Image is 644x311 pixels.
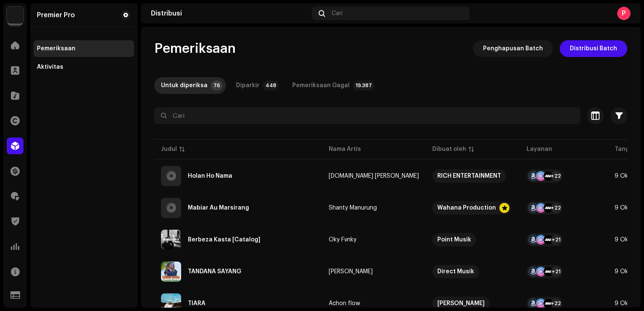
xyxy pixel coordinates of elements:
[161,262,181,282] img: 2f06e811-2096-4c3d-8a52-5ec002f1403c
[161,230,181,250] img: aa52ce31-7e95-492f-af44-d49d15ba018a
[551,298,561,308] div: +22
[161,77,208,94] div: Untuk diperiksa
[329,269,419,275] span: FERONIKA BANGUN
[7,7,23,23] img: 64f15ab7-a28a-4bb5-a164-82594ec98160
[34,59,134,75] re-m-nav-item: Aktivitas
[161,145,177,153] div: Judul
[551,203,561,213] div: +22
[551,235,561,245] div: +21
[432,169,513,183] span: RICH ENTERTAINMENT
[437,265,474,278] div: Direct Musik
[483,40,543,57] span: Penghapusan Batch
[34,40,134,57] re-m-nav-item: Pemeriksaan
[188,269,241,275] div: TANDANA SAYANG
[329,173,419,179] div: [DOMAIN_NAME] [PERSON_NAME]
[432,265,513,278] span: Direct Musik
[211,80,223,91] p-badge: 76
[437,169,501,183] div: RICH ENTERTAINMENT
[151,10,309,17] div: Distribusi
[154,40,236,57] span: Pemeriksaan
[551,171,561,181] div: +22
[292,77,350,94] div: Pemeriksaan Gagal
[437,297,485,310] div: [PERSON_NAME]
[473,40,553,57] button: Penghapusan Batch
[329,269,373,275] div: [PERSON_NAME]
[188,173,232,179] div: Holan Ho Nama
[37,64,63,70] div: Aktivitas
[329,173,419,179] span: dr.Erni Novelia Sinaga
[329,301,419,306] span: Achon flow
[154,107,580,124] input: Cari
[432,145,466,153] div: Dibuat oleh
[560,40,627,57] button: Distribusi Batch
[437,201,496,215] div: Wahana Production
[432,297,513,310] span: TIMUR KREATIF
[432,233,513,246] span: Point Musik
[329,205,419,211] span: Shanty Manurung
[329,301,360,306] div: Achon flow
[617,7,631,20] div: P
[37,12,75,18] div: Premier Pro
[437,233,471,246] div: Point Musik
[432,201,513,215] span: Wahana Production
[188,301,205,306] div: TIARA
[329,237,419,243] span: Oky Fvnky
[332,10,343,17] span: Cari
[188,205,249,211] div: Mabiar Au Marsirang
[329,237,356,243] div: Oky Fvnky
[551,267,561,277] div: +21
[188,237,260,243] div: Berbeza Kasta [Catalog]
[263,80,279,91] p-badge: 448
[570,40,617,57] span: Distribusi Batch
[236,77,260,94] div: Diparkir
[329,205,377,211] div: Shanty Manurung
[353,80,374,91] p-badge: 19.387
[37,45,75,52] div: Pemeriksaan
